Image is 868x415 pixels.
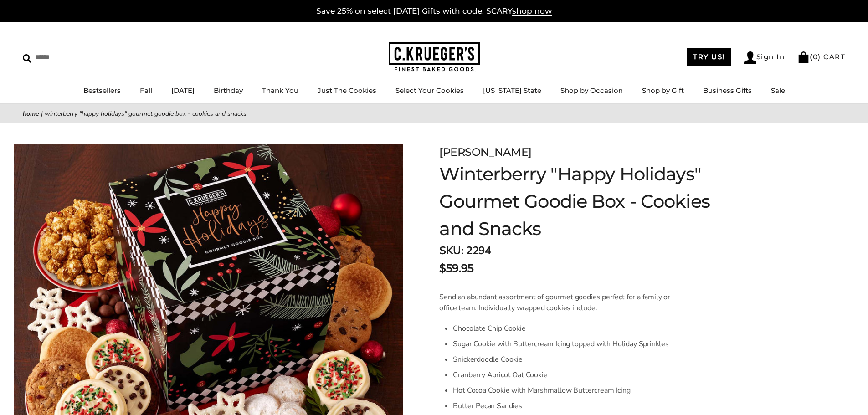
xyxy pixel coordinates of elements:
[439,260,473,277] span: $59.95
[23,50,131,64] input: Search
[453,352,688,367] li: Snickerdoodle Cookie
[453,367,688,383] li: Cranberry Apricot Oat Cookie
[703,86,752,95] a: Business Gifts
[797,52,845,61] a: (0) CART
[744,51,756,64] img: Account
[23,109,39,118] a: Home
[41,109,43,118] span: |
[395,86,464,95] a: Select Your Cookies
[512,6,552,16] span: shop now
[140,86,152,95] a: Fall
[453,398,688,414] li: Butter Pecan Sandies
[560,86,623,95] a: Shop by Occasion
[439,292,688,313] p: Send an abundant assortment of gourmet goodies perfect for a family or office team. Individually ...
[389,42,480,72] img: C.KRUEGER'S
[439,243,463,258] strong: SKU:
[797,51,810,63] img: Bag
[262,86,298,95] a: Thank You
[483,86,541,95] a: [US_STATE] State
[171,86,195,95] a: [DATE]
[642,86,684,95] a: Shop by Gift
[453,383,688,398] li: Hot Cocoa Cookie with Marshmallow Buttercream Icing
[83,86,121,95] a: Bestsellers
[744,51,785,64] a: Sign In
[687,48,731,66] a: TRY US!
[214,86,243,95] a: Birthday
[439,160,730,242] h1: Winterberry "Happy Holidays" Gourmet Goodie Box - Cookies and Snacks
[771,86,785,95] a: Sale
[813,52,818,61] span: 0
[318,86,376,95] a: Just The Cookies
[316,6,552,16] a: Save 25% on select [DATE] Gifts with code: SCARYshop now
[453,336,688,352] li: Sugar Cookie with Buttercream Icing topped with Holiday Sprinkles
[453,321,688,336] li: Chocolate Chip Cookie
[23,54,31,63] img: Search
[439,144,730,160] div: [PERSON_NAME]
[466,243,491,258] span: 2294
[45,109,247,118] span: Winterberry "Happy Holidays" Gourmet Goodie Box - Cookies and Snacks
[23,108,845,119] nav: breadcrumbs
